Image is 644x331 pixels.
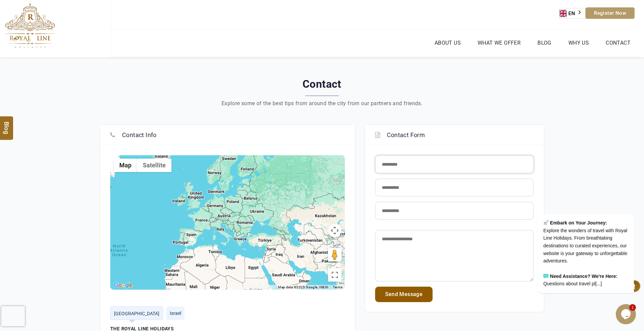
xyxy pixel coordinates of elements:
h4: Contact Info [110,130,157,140]
div: Explore some of the best tips from around the city from our partners and friends. [100,100,544,107]
a: [GEOGRAPHIC_DATA] [110,306,163,320]
button: Show street map [114,159,137,172]
strong: Need Assistance? We're Here: [34,59,101,65]
a: Why Us [567,38,591,48]
span: Map data ©2025 Google, INEGI [278,285,328,289]
a: Send Message [375,287,433,302]
iframe: reCAPTCHA [1,306,87,326]
a: Blog [536,38,553,48]
iframe: chat widget [516,214,637,301]
a: What we Offer [476,38,522,48]
button: Toggle fullscreen view [328,268,341,282]
a: About Us [433,38,462,48]
button: Map camera controls [328,224,341,237]
a: Register Now [586,7,635,19]
button: Show satellite imagery [137,159,171,172]
aside: Language selected: English [559,8,586,19]
strong: Embark on Your Journey: [34,6,91,11]
h4: Contact Form [375,130,425,140]
button: Keyboard shortcuts [244,285,274,296]
a: Contact [604,38,632,48]
img: Google [112,281,134,290]
a: Terms (opens in new tab) [333,285,343,289]
button: Drag Pegman onto the map to open Street View [328,248,341,261]
iframe: chat widget [616,304,637,324]
div: Language [559,8,586,19]
a: Open this area in Google Maps (opens a new window) [112,281,134,290]
span: Blog [2,122,11,127]
img: :rocket: [27,6,32,11]
a: Israel [166,306,185,320]
h2: Contact [100,78,544,90]
img: :speech_balloon: [27,59,32,65]
img: The Royal Line Holidays [5,3,55,48]
a: EN [560,8,585,18]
